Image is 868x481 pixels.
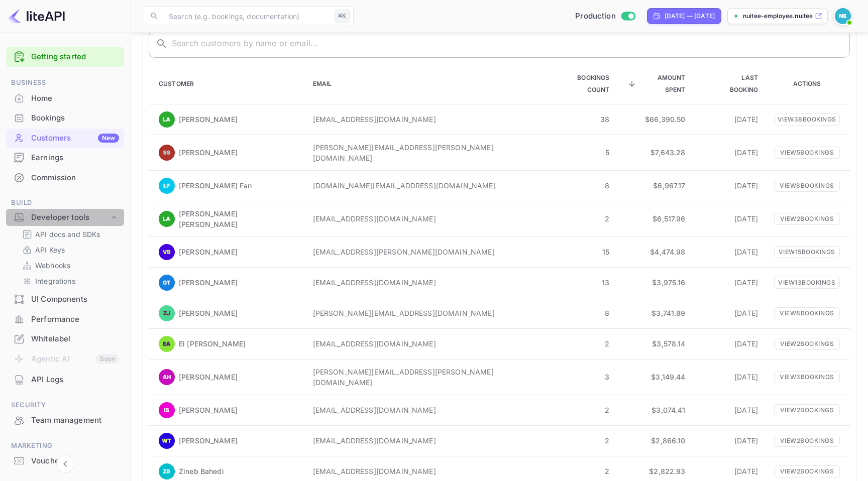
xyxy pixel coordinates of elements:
[98,134,119,143] div: New
[6,290,124,309] div: UI Components
[18,243,120,257] div: API Keys
[544,213,609,224] p: 2
[159,275,175,291] img: Oussama Tali
[625,180,685,191] p: $6,967.17
[6,411,124,430] div: Team management
[702,213,758,224] p: [DATE]
[6,370,124,390] div: API Logs
[6,89,124,107] a: Home
[313,247,528,257] p: [EMAIL_ADDRESS][PERSON_NAME][DOMAIN_NAME]
[31,152,119,164] div: Earnings
[774,465,840,477] p: View 2 booking s
[774,435,840,447] p: View 2 booking s
[774,277,840,289] p: View 13 booking s
[159,402,175,418] img: Issam Zaim Sassi
[6,451,124,470] a: Vouchers
[6,148,124,168] div: Earnings
[774,246,840,258] p: View 15 booking s
[774,338,840,350] p: View 2 booking s
[544,338,609,349] p: 2
[35,245,65,255] p: API Keys
[702,277,758,288] p: [DATE]
[774,113,840,126] p: View 38 booking s
[22,276,116,286] a: Integrations
[159,78,207,90] span: Customer
[702,308,758,318] p: [DATE]
[6,148,124,167] a: Earnings
[179,372,238,382] p: [PERSON_NAME]
[774,404,840,416] p: View 2 booking s
[179,147,238,158] p: [PERSON_NAME]
[159,111,175,128] img: Leyla Allahverdiyeva
[159,244,175,260] img: Vlatka Babic
[31,415,119,426] div: Team management
[625,308,685,318] p: $3,741.89
[313,338,528,349] p: [EMAIL_ADDRESS][DOMAIN_NAME]
[31,51,119,63] a: Getting started
[544,114,609,125] p: 38
[35,276,75,286] p: Integrations
[766,64,850,104] th: Actions
[544,405,609,415] p: 2
[544,308,609,318] p: 8
[6,329,124,348] a: Whitelabel
[22,260,116,271] a: Webhooks
[6,440,124,451] span: Marketing
[179,405,238,415] p: [PERSON_NAME]
[179,277,238,288] p: [PERSON_NAME]
[702,372,758,382] p: [DATE]
[313,142,528,163] p: [PERSON_NAME][EMAIL_ADDRESS][PERSON_NAME][DOMAIN_NAME]
[335,10,350,23] div: ⌘K
[172,30,850,58] input: Search customers by name or email...
[31,172,119,184] div: Commission
[625,114,685,125] p: $66,390.50
[774,371,840,383] p: View 3 booking s
[159,336,175,352] img: El Mehdi Ahidi
[31,93,119,104] div: Home
[6,89,124,108] div: Home
[313,114,528,125] p: [EMAIL_ADDRESS][DOMAIN_NAME]
[544,372,609,382] p: 3
[702,466,758,476] p: [DATE]
[774,213,840,225] p: View 2 booking s
[313,466,528,476] p: [EMAIL_ADDRESS][DOMAIN_NAME]
[313,405,528,415] p: [EMAIL_ADDRESS][DOMAIN_NAME]
[544,72,609,96] span: Bookings Count
[6,411,124,429] a: Team management
[6,77,124,88] span: Business
[313,180,528,191] p: [DOMAIN_NAME][EMAIL_ADDRESS][DOMAIN_NAME]
[22,245,116,255] a: API Keys
[159,433,175,449] img: Wade Takeguchi
[313,308,528,318] p: [PERSON_NAME][EMAIL_ADDRESS][DOMAIN_NAME]
[702,114,758,125] p: [DATE]
[6,108,124,127] a: Bookings
[159,369,175,385] img: Andrew Handcock
[179,435,238,446] p: [PERSON_NAME]
[6,168,124,188] div: Commission
[6,329,124,349] div: Whitelabel
[544,435,609,446] p: 2
[159,178,175,194] img: Leesa Fan
[702,72,758,96] span: Last Booking
[18,227,120,242] div: API docs and SDKs
[544,180,609,191] p: 8
[6,370,124,389] a: API Logs
[6,290,124,308] a: UI Components
[6,129,124,147] a: CustomersNew
[6,310,124,328] a: Performance
[625,277,685,288] p: $3,975.16
[313,213,528,224] p: [EMAIL_ADDRESS][DOMAIN_NAME]
[702,435,758,446] p: [DATE]
[544,147,609,158] p: 5
[6,400,124,411] span: Security
[544,247,609,257] p: 15
[6,108,124,128] div: Bookings
[179,114,238,125] p: [PERSON_NAME]
[179,208,297,229] p: [PERSON_NAME] [PERSON_NAME]
[31,133,119,144] div: Customers
[179,338,246,349] p: El [PERSON_NAME]
[6,310,124,329] div: Performance
[625,72,685,96] span: Amount Spent
[702,405,758,415] p: [DATE]
[35,260,70,271] p: Webhooks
